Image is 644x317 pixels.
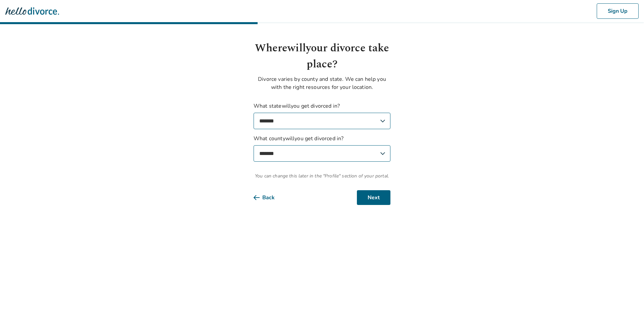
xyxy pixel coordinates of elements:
h1: Where will your divorce take place? [254,40,390,72]
label: What county will you get divorced in? [254,135,390,162]
button: Next [357,190,390,205]
img: Hello Divorce Logo [5,4,59,18]
select: What statewillyou get divorced in? [254,113,390,129]
span: You can change this later in the "Profile" section of your portal. [254,172,390,179]
select: What countywillyou get divorced in? [254,145,390,162]
button: Sign Up [597,3,639,19]
iframe: Chat Widget [610,285,644,317]
p: Divorce varies by county and state. We can help you with the right resources for your location. [254,75,390,91]
label: What state will you get divorced in? [254,102,390,129]
button: Back [254,190,285,205]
